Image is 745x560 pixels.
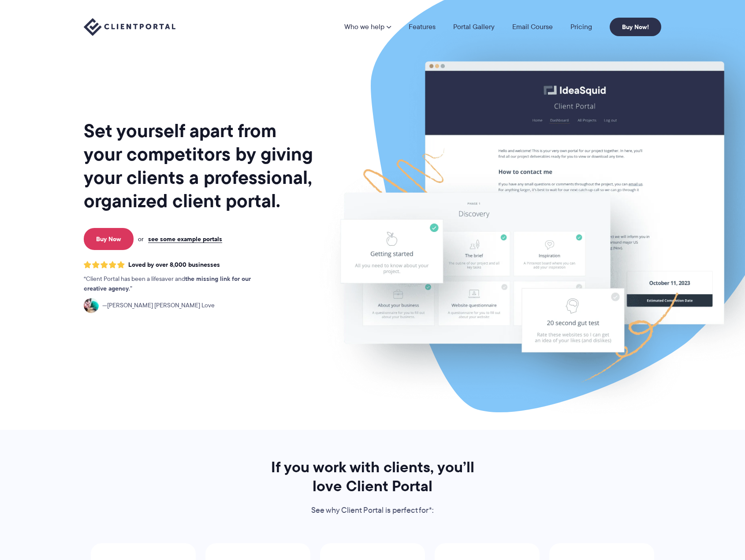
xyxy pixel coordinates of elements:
strong: the missing link for our creative agency [84,274,251,293]
span: Loved by over 8,000 businesses [128,261,220,269]
a: Buy Now [84,228,134,250]
a: Portal Gallery [453,23,495,30]
a: see some example portals [148,235,222,243]
a: Email Course [512,23,553,30]
a: Buy Now! [610,18,661,36]
a: Features [409,23,436,30]
span: [PERSON_NAME] [PERSON_NAME] Love [102,301,215,310]
a: Pricing [570,23,592,30]
h2: If you work with clients, you’ll love Client Portal [259,458,486,496]
span: or [138,235,144,243]
h1: Set yourself apart from your competitors by giving your clients a professional, organized client ... [84,119,315,213]
a: Who we help [344,23,391,30]
p: Client Portal has been a lifesaver and . [84,274,269,294]
p: See why Client Portal is perfect for*: [259,504,486,517]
